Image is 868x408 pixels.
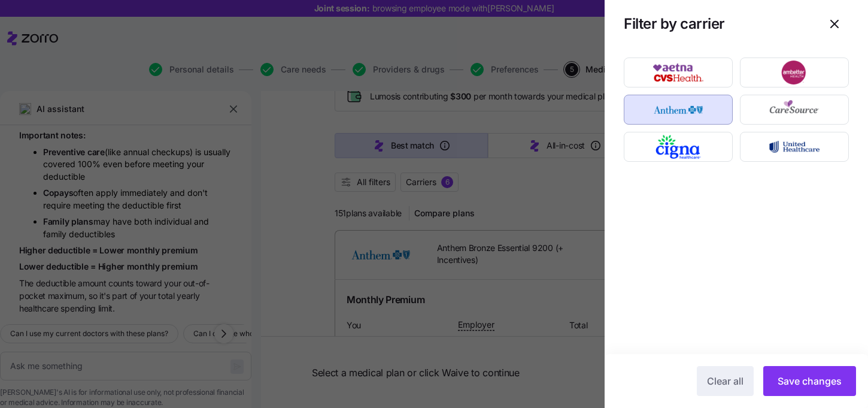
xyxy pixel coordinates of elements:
[697,366,754,396] button: Clear all
[751,135,839,159] img: UnitedHealthcare
[751,61,839,84] img: Ambetter
[635,61,723,84] img: Aetna CVS Health
[778,374,842,388] span: Save changes
[707,374,743,388] span: Clear all
[624,14,811,33] h1: Filter by carrier
[751,98,839,122] img: CareSource
[635,98,723,122] img: Anthem
[763,366,856,396] button: Save changes
[635,135,723,159] img: Cigna Healthcare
